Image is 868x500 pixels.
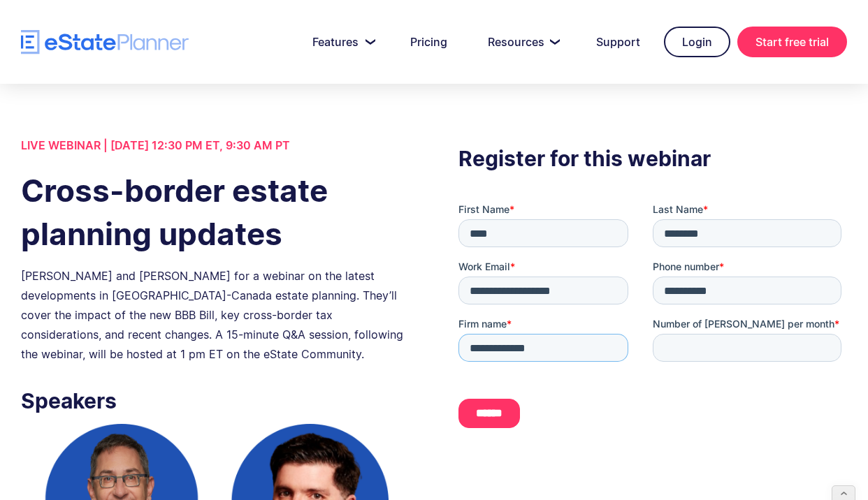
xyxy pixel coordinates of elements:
a: Start free trial [737,27,847,57]
h3: Speakers [21,385,410,417]
a: Support [579,28,657,56]
a: Pricing [393,28,464,56]
a: Resources [471,28,572,56]
a: Features [296,28,386,56]
iframe: Form 0 [458,203,847,440]
div: LIVE WEBINAR | [DATE] 12:30 PM ET, 9:30 AM PT [21,135,410,155]
a: home [21,30,189,54]
h3: Register for this webinar [458,142,847,175]
div: [PERSON_NAME] and [PERSON_NAME] for a webinar on the latest developments in [GEOGRAPHIC_DATA]-Can... [21,266,410,364]
h1: Cross-border estate planning updates [21,169,410,256]
a: Login [664,27,730,57]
